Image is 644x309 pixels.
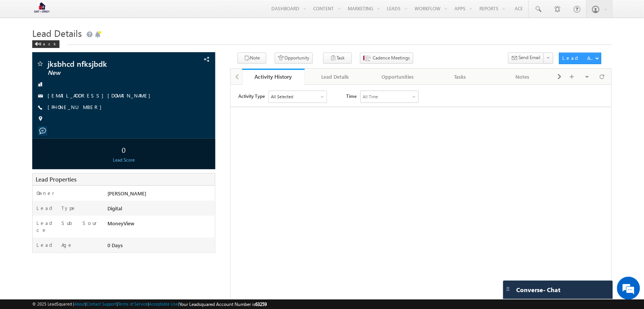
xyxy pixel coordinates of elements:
button: Note [238,53,266,64]
div: Opportunities [373,72,423,81]
label: Lead Type [36,205,76,212]
img: Custom Logo [32,2,51,15]
div: All Selected [40,8,63,15]
a: Notes [492,69,554,85]
div: Minimize live chat window [126,4,144,22]
a: Terms of Service [118,301,148,306]
div: All Time [132,8,147,15]
span: Converse - Chat [517,286,561,293]
span: [PHONE_NUMBER] [48,104,106,111]
span: Cadence Meetings [373,55,410,61]
button: Send Email [508,53,544,64]
div: Lead Score [34,157,213,164]
a: Contact Support [86,301,117,306]
div: Chat with us now [40,40,129,50]
div: All Selected [38,6,96,18]
div: MoneyView [106,220,215,230]
div: 0 [34,142,213,157]
span: jksbhcd nfksjbdk [48,60,162,68]
a: Opportunities [367,69,429,85]
label: Lead Sub Source [36,220,99,233]
span: [PERSON_NAME] [107,190,146,197]
a: About [74,301,85,306]
a: Lead Details [305,69,367,85]
label: Lead Age [36,241,73,248]
a: Back [32,40,63,46]
div: Tasks [436,72,485,81]
textarea: Type your message and hit 'Enter' [10,71,140,230]
span: Send Email [519,54,541,61]
span: Lead Properties [36,175,76,183]
span: Lead Details [32,27,82,39]
img: d_60004797649_company_0_60004797649 [13,40,32,50]
div: Notes [498,72,547,81]
div: Activity History [248,73,299,80]
button: Task [323,53,352,64]
button: Cadence Meetings [360,53,413,64]
div: 0 Days [106,241,215,252]
img: carter-drag [505,286,511,292]
div: Lead Details [311,72,360,81]
span: © 2025 LeadSquared | | | | | [32,301,267,308]
a: Acceptable Use [149,301,178,306]
a: [EMAIL_ADDRESS][DOMAIN_NAME] [48,92,154,99]
div: Lead Actions [563,55,595,61]
span: New [48,69,162,77]
label: Owner [36,190,54,197]
a: Tasks [429,69,492,85]
button: Lead Actions [559,53,601,64]
a: Activity History [242,69,305,85]
div: Back [32,40,59,48]
span: Time [116,6,126,17]
em: Start Chat [104,236,139,247]
span: 63259 [255,301,267,307]
button: Opportunity [275,53,313,64]
span: Activity Type [8,6,34,17]
div: Digital [106,205,215,215]
span: Your Leadsquared Account Number is [179,301,267,307]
